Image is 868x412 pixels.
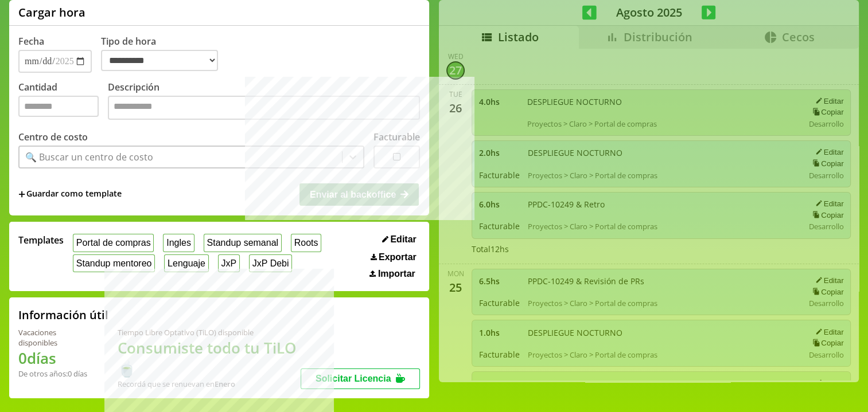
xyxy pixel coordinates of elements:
span: Solicitar Licencia [316,374,391,383]
select: Tipo de hora [101,50,218,71]
textarea: Descripción [108,96,420,120]
div: Vacaciones disponibles [18,327,90,348]
h1: Consumiste todo tu TiLO 🍵 [118,338,301,379]
label: Tipo de hora [101,35,227,73]
div: Tiempo Libre Optativo (TiLO) disponible [118,327,301,338]
div: Recordá que se renuevan en [118,379,301,389]
label: Descripción [108,81,420,123]
span: + [18,188,25,201]
h2: Información útil [18,307,108,323]
span: Exportar [379,252,417,262]
label: Fecha [18,35,44,48]
button: Exportar [367,252,420,263]
input: Cantidad [18,96,99,117]
h1: 0 días [18,348,90,368]
button: Ingles [163,234,194,252]
button: Solicitar Licencia [301,368,420,389]
span: +Guardar como template [18,188,122,201]
button: Editar [379,234,420,245]
span: Editar [390,234,416,245]
button: Lenguaje [164,254,208,272]
div: De otros años: 0 días [18,368,90,379]
h1: Cargar hora [18,5,85,20]
button: Roots [291,234,321,252]
button: JxP Debi [249,254,292,272]
button: Portal de compras [73,234,154,252]
label: Facturable [373,131,420,143]
button: Standup mentoreo [73,254,155,272]
label: Centro de costo [18,131,88,143]
button: JxP [218,254,240,272]
button: Standup semanal [204,234,282,252]
label: Cantidad [18,81,108,123]
div: 🔍 Buscar un centro de costo [25,151,153,163]
span: Importar [378,269,415,279]
b: Enero [215,379,235,389]
span: Templates [18,234,64,246]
